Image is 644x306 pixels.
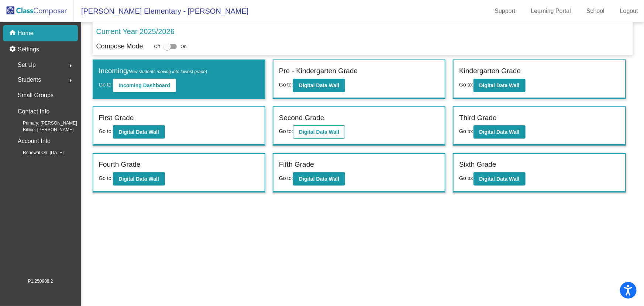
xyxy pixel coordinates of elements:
[11,120,77,126] span: Primary: [PERSON_NAME]
[11,149,63,156] span: Renewal On: [DATE]
[113,172,165,186] button: Digital Data Wall
[279,82,293,88] span: Go to:
[99,66,207,76] label: Incoming
[9,29,18,38] mat-icon: home
[119,82,170,88] b: Incoming Dashboard
[293,125,345,139] button: Digital Data Wall
[293,79,345,92] button: Digital Data Wall
[119,176,159,182] b: Digital Data Wall
[279,128,293,134] span: Go to:
[127,69,207,74] span: (New students moving into lowest grade)
[18,136,51,146] p: Account Info
[18,29,34,38] p: Home
[459,175,473,181] span: Go to:
[99,128,113,134] span: Go to:
[581,5,610,17] a: School
[96,41,143,51] p: Compose Mode
[479,82,520,88] b: Digital Data Wall
[299,129,339,135] b: Digital Data Wall
[459,159,496,170] label: Sixth Grade
[473,125,526,139] button: Digital Data Wall
[473,79,526,92] button: Digital Data Wall
[18,106,49,117] p: Contact Info
[459,82,473,88] span: Go to:
[74,5,248,17] span: [PERSON_NAME] Elementary - [PERSON_NAME]
[99,82,113,88] span: Go to:
[11,126,73,133] span: Billing: [PERSON_NAME]
[180,43,186,50] span: On
[66,76,75,85] mat-icon: arrow_right
[293,172,345,186] button: Digital Data Wall
[489,5,521,17] a: Support
[18,60,36,70] span: Set Up
[154,43,160,50] span: Off
[473,172,526,186] button: Digital Data Wall
[299,176,339,182] b: Digital Data Wall
[614,5,644,17] a: Logout
[525,5,577,17] a: Learning Portal
[113,79,176,92] button: Incoming Dashboard
[119,129,159,135] b: Digital Data Wall
[299,82,339,88] b: Digital Data Wall
[279,66,358,76] label: Pre - Kindergarten Grade
[479,176,520,182] b: Digital Data Wall
[113,125,165,139] button: Digital Data Wall
[279,159,314,170] label: Fifth Grade
[279,113,324,123] label: Second Grade
[479,129,520,135] b: Digital Data Wall
[18,90,54,101] p: Small Groups
[459,113,496,123] label: Third Grade
[18,75,41,85] span: Students
[96,26,175,37] p: Current Year 2025/2026
[66,61,75,70] mat-icon: arrow_right
[9,45,18,54] mat-icon: settings
[99,113,134,123] label: First Grade
[99,175,113,181] span: Go to:
[279,175,293,181] span: Go to:
[99,159,141,170] label: Fourth Grade
[459,66,521,76] label: Kindergarten Grade
[18,45,39,54] p: Settings
[459,128,473,134] span: Go to:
